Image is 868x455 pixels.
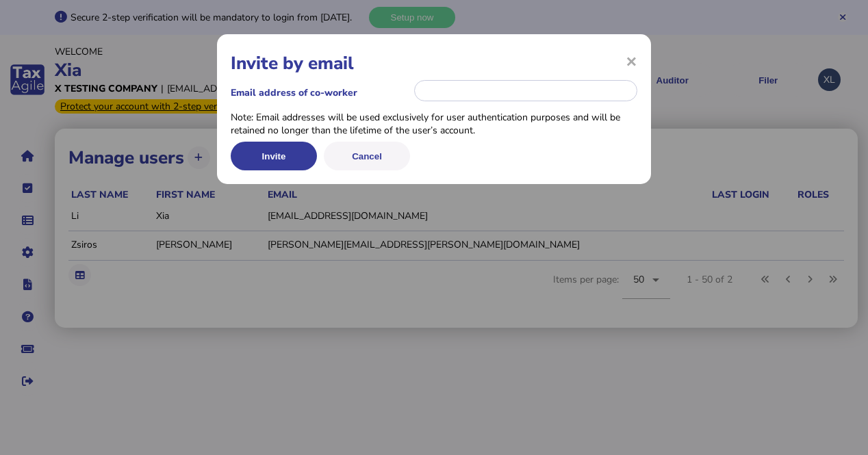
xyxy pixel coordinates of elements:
[231,142,317,170] button: Invite
[626,48,637,74] span: ×
[324,142,410,170] button: Cancel
[231,51,637,75] h1: Invite by email
[231,111,637,137] div: Note: Email addresses will be used exclusively for user authentication purposes and will be retai...
[231,86,413,99] label: Email address of co-worker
